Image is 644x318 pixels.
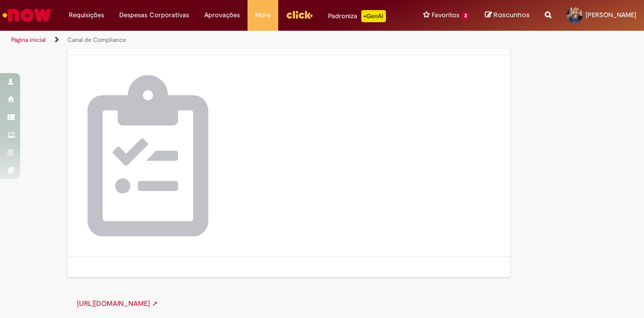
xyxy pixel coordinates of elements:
ul: Trilhas de página [8,31,422,49]
a: [URL][DOMAIN_NAME] ➚ [77,299,158,308]
span: 2 [461,12,470,20]
span: Requisições [69,10,104,20]
a: Rascunhos [485,11,530,20]
img: Canal de Compliance [88,75,208,236]
a: Canal de Compliance [67,36,126,44]
span: Favoritos [432,10,459,20]
a: Página inicial [11,36,46,44]
p: +GenAi [361,10,386,22]
span: Aprovações [204,10,240,20]
img: click_logo_yellow_360x200.png [286,7,313,22]
div: Padroniza [328,10,386,22]
span: Rascunhos [494,10,530,20]
span: [PERSON_NAME] [586,11,636,19]
span: Despesas Corporativas [119,10,189,20]
span: More [255,10,271,20]
img: ServiceNow [1,5,53,25]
